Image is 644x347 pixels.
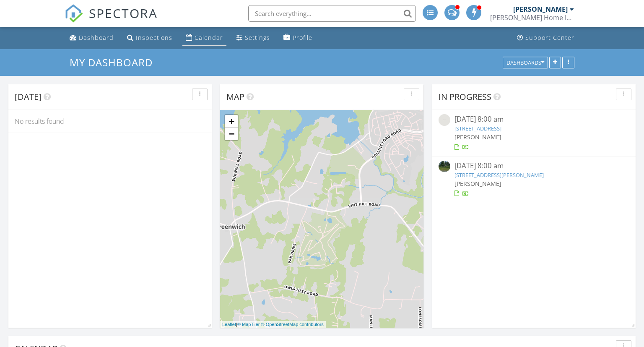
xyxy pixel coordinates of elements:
[225,128,238,140] a: Zoom out
[454,180,501,188] span: [PERSON_NAME]
[225,115,238,128] a: Zoom in
[454,125,501,132] a: [STREET_ADDRESS]
[245,34,270,42] div: Settings
[15,91,42,102] span: [DATE]
[237,322,260,327] a: © MapTiler
[220,321,326,328] div: |
[124,30,176,46] a: Inspections
[490,13,574,22] div: Lambert Home Inspections, LLC
[454,171,544,179] a: [STREET_ADDRESS][PERSON_NAME]
[233,30,273,46] a: Settings
[454,114,613,125] div: [DATE] 8:00 am
[226,91,244,102] span: Map
[293,34,312,42] div: Profile
[439,161,629,198] a: [DATE] 8:00 am [STREET_ADDRESS][PERSON_NAME] [PERSON_NAME]
[261,322,324,327] a: © OpenStreetMap contributors
[195,34,223,42] div: Calendar
[439,91,491,102] span: In Progress
[454,161,613,171] div: [DATE] 8:00 am
[439,114,450,126] img: streetview
[454,133,501,141] span: [PERSON_NAME]
[525,34,574,42] div: Support Center
[506,60,544,65] div: Dashboards
[439,161,450,172] img: streetview
[280,30,316,46] a: Profile
[65,11,158,29] a: SPECTORA
[66,30,117,46] a: Dashboard
[513,5,568,13] div: [PERSON_NAME]
[8,110,212,133] div: No results found
[89,4,158,22] span: SPECTORA
[182,30,226,46] a: Calendar
[65,4,83,23] img: The Best Home Inspection Software - Spectora
[222,322,236,327] a: Leaflet
[136,34,172,42] div: Inspections
[248,5,416,22] input: Search everything...
[439,114,629,151] a: [DATE] 8:00 am [STREET_ADDRESS] [PERSON_NAME]
[514,30,578,46] a: Support Center
[79,34,114,42] div: Dashboard
[70,55,160,69] a: My Dashboard
[503,57,548,68] button: Dashboards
